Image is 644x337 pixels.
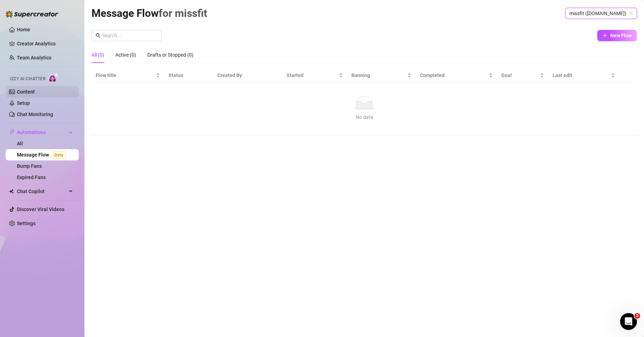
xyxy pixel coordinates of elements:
span: Running [351,71,406,79]
a: All [17,141,23,146]
a: Content [17,89,35,95]
span: 3 [635,313,640,319]
a: Expired Fans [17,174,46,180]
span: plus [602,33,607,38]
span: Flow title [96,71,154,79]
th: Flow title [91,69,164,82]
a: Settings [17,221,36,226]
span: Beta [52,151,66,159]
th: Created By [213,69,282,82]
span: search [96,33,101,38]
input: Search... [102,32,158,39]
th: Goal [497,69,549,82]
a: Message FlowBeta [17,152,69,158]
span: Automations [17,127,67,138]
th: Status [164,69,213,82]
img: AI Chatter [48,73,59,83]
article: Message Flow [91,5,207,21]
span: Chat Copilot [17,186,67,197]
a: Creator Analytics [17,38,73,49]
th: Completed [416,69,497,82]
div: Drafts or Stopped (0) [147,51,193,59]
img: Chat Copilot [9,189,14,194]
a: Team Analytics [17,55,51,61]
iframe: Intercom live chat [620,313,637,330]
th: Running [347,69,416,82]
a: Home [17,27,30,32]
a: Setup [17,100,30,106]
span: thunderbolt [9,129,15,135]
div: All (0) [91,51,104,59]
span: Izzy AI Chatter [10,76,45,82]
img: logo-BBDzfeDw.svg [6,11,58,18]
div: Active (0) [115,51,136,59]
th: Started [282,69,347,82]
a: Discover Viral Videos [17,206,64,212]
span: New Flow [610,33,632,38]
button: New Flow [597,30,637,41]
a: Bump Fans [17,163,42,169]
span: missfit (miss.fit) [569,8,633,19]
span: for missfit [159,7,207,19]
span: Last edit [553,71,609,79]
span: team [629,11,633,15]
th: Last edit [548,69,619,82]
a: Chat Monitoring [17,112,53,117]
div: No data [98,113,630,121]
span: Goal [501,71,539,79]
span: Started [287,71,337,79]
span: Completed [420,71,487,79]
